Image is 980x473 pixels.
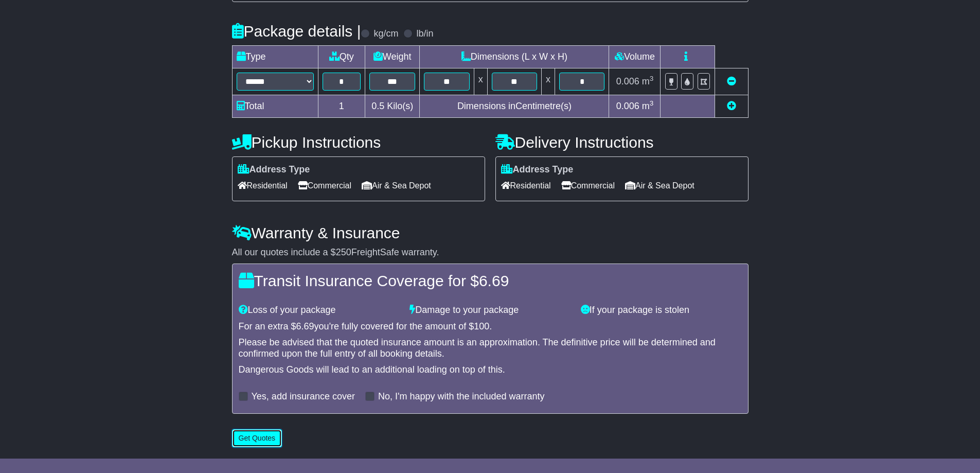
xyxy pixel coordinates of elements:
[495,134,749,151] h4: Delivery Instructions
[727,76,736,86] a: Remove this item
[404,305,576,316] div: Damage to your package
[576,305,747,316] div: If your package is stolen
[365,95,420,117] td: Kilo(s)
[642,76,654,86] span: m
[479,272,509,289] span: 6.69
[318,45,365,68] td: Qty
[616,76,639,86] span: 0.006
[232,95,318,117] td: Total
[501,178,551,194] span: Residential
[232,23,361,40] h4: Package details |
[616,101,639,111] span: 0.006
[542,68,555,95] td: x
[232,224,749,241] h4: Warranty & Insurance
[318,95,365,117] td: 1
[625,178,694,194] span: Air & Sea Depot
[650,99,654,107] sup: 3
[232,45,318,68] td: Type
[232,247,749,258] div: All our quotes include a $ FreightSafe warranty.
[373,28,398,40] label: kg/cm
[234,305,405,316] div: Loss of your package
[501,164,574,176] label: Address Type
[416,28,433,40] label: lb/in
[420,45,609,68] td: Dimensions (L x W x H)
[296,321,314,331] span: 6.69
[561,178,615,194] span: Commercial
[232,429,282,447] button: Get Quotes
[239,321,742,332] div: For an extra $ you're fully covered for the amount of $ .
[727,101,736,111] a: Add new item
[239,272,742,289] h4: Transit Insurance Coverage for $
[378,391,545,402] label: No, I'm happy with the included warranty
[336,247,351,257] span: 250
[371,101,384,111] span: 0.5
[238,178,288,194] span: Residential
[474,321,489,331] span: 100
[365,45,420,68] td: Weight
[609,45,661,68] td: Volume
[642,101,654,111] span: m
[362,178,431,194] span: Air & Sea Depot
[474,68,487,95] td: x
[420,95,609,117] td: Dimensions in Centimetre(s)
[650,75,654,82] sup: 3
[238,164,310,176] label: Address Type
[239,364,742,376] div: Dangerous Goods will lead to an additional loading on top of this.
[298,178,351,194] span: Commercial
[239,337,742,359] div: Please be advised that the quoted insurance amount is an approximation. The definitive price will...
[232,134,485,151] h4: Pickup Instructions
[252,391,355,402] label: Yes, add insurance cover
